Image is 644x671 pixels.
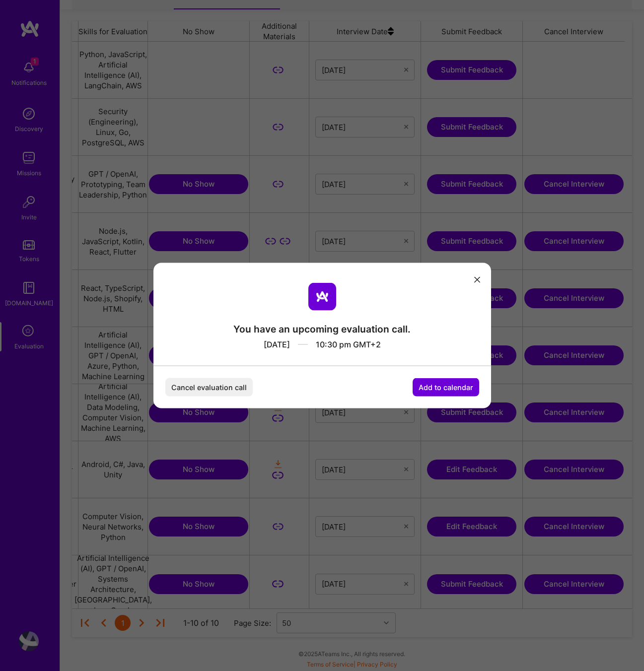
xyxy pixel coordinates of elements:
[413,378,479,397] button: Add to calendar
[308,283,336,311] img: aTeam logo
[233,335,411,350] div: [DATE] 10:30 pm GMT+2
[165,378,253,397] button: Cancel evaluation call
[474,276,480,282] i: icon Close
[153,263,491,408] div: modal
[233,323,411,335] div: You have an upcoming evaluation call.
